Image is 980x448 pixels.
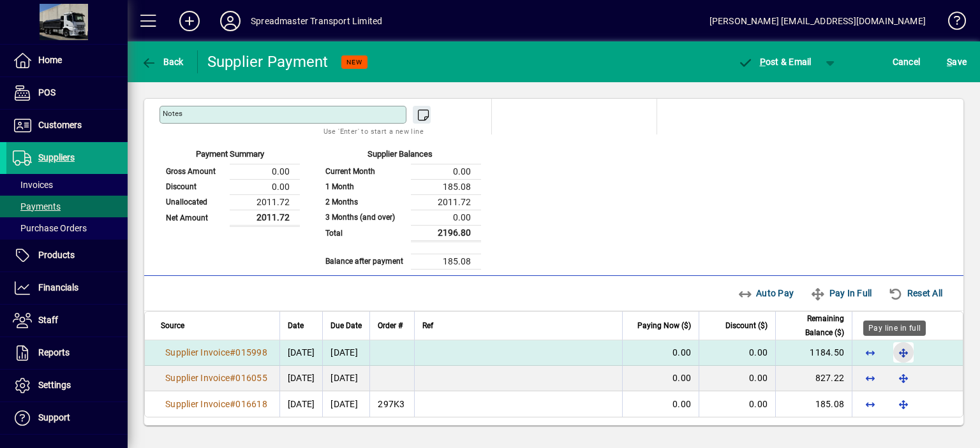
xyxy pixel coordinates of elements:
span: [DATE] [288,347,315,358]
span: 016618 [235,399,267,409]
a: Knowledge Base [939,3,964,44]
span: Settings [38,380,71,390]
td: 3 Months (and over) [319,210,411,225]
span: Discount ($) [725,319,768,333]
td: 2011.72 [230,194,300,210]
a: Payments [6,196,128,217]
td: [DATE] [322,340,369,366]
a: Staff [6,305,128,336]
span: 827.22 [815,373,845,383]
span: Supplier Invoice [165,347,230,358]
td: Unallocated [160,194,230,210]
button: Cancel [889,50,924,73]
span: [DATE] [288,373,315,383]
td: 0.00 [411,164,481,179]
span: Purchase Orders [13,223,87,233]
span: Suppliers [38,152,75,163]
a: Home [6,45,128,76]
span: Paying Now ($) [637,319,691,333]
td: 2011.72 [411,194,481,210]
mat-label: Notes [163,109,182,118]
span: Home [38,55,62,65]
span: Ref [422,319,433,333]
td: 1 Month [319,179,411,194]
button: Post & Email [731,50,818,73]
span: Payments [13,201,61,212]
td: 297K3 [369,391,414,417]
span: Supplier Invoice [165,399,230,409]
button: Back [138,50,187,73]
span: # [230,399,235,409]
span: 015998 [235,347,267,358]
span: ave [947,52,967,72]
span: 0.00 [749,373,768,383]
a: Supplier Invoice#015998 [161,345,272,359]
span: Order # [378,319,403,333]
span: Customers [38,120,82,130]
div: [PERSON_NAME] [EMAIL_ADDRESS][DOMAIN_NAME] [709,11,926,31]
mat-hint: Use 'Enter' to start a new line [323,124,424,138]
td: [DATE] [322,366,369,391]
span: POS [38,87,56,98]
span: S [947,57,952,67]
a: Supplier Invoice#016055 [161,371,272,385]
span: Support [38,412,70,423]
td: Discount [160,179,230,194]
span: Due Date [330,319,362,333]
td: 2011.72 [230,210,300,226]
td: [DATE] [322,391,369,417]
span: ost & Email [738,57,812,67]
div: Supplier Payment [207,52,329,72]
td: 185.08 [411,254,481,269]
button: Profile [210,10,251,33]
span: 0.00 [672,373,691,383]
a: Invoices [6,174,128,196]
span: Staff [38,315,58,325]
button: Reset All [883,282,947,305]
span: P [760,57,766,67]
a: Reports [6,337,128,369]
span: Reset All [888,283,942,303]
button: Auto Pay [732,282,799,305]
span: [DATE] [288,399,315,409]
td: Balance after payment [319,254,411,269]
span: Source [161,319,184,333]
span: # [230,373,235,383]
button: Add [169,10,210,33]
td: 2196.80 [411,225,481,241]
button: Save [944,50,970,73]
span: Date [288,319,304,333]
span: # [230,347,235,358]
td: Net Amount [160,210,230,226]
div: Spreadmaster Transport Limited [251,11,382,31]
span: NEW [346,58,362,66]
td: 2 Months [319,194,411,210]
span: Back [141,57,184,67]
span: 1184.50 [810,347,844,358]
a: Financials [6,272,128,304]
span: Invoices [13,180,53,190]
span: Supplier Invoice [165,373,230,383]
a: Purchase Orders [6,217,128,239]
td: Gross Amount [160,164,230,179]
span: Auto Pay [738,283,794,303]
a: POS [6,77,128,109]
app-page-summary-card: Payment Summary [160,134,300,227]
td: Current Month [319,164,411,179]
td: 185.08 [411,179,481,194]
td: Total [319,225,411,241]
div: Supplier Balances [319,148,481,164]
span: 0.00 [672,399,691,409]
div: Payment Summary [160,148,300,164]
button: Pay In Full [805,282,877,305]
span: 0.00 [672,347,691,358]
span: 0.00 [749,347,768,358]
a: Products [6,240,128,271]
span: 185.08 [815,399,845,409]
td: 0.00 [230,179,300,194]
span: Pay In Full [810,283,872,303]
span: 016055 [235,373,267,383]
app-page-summary-card: Supplier Balances [319,134,481,270]
span: Reports [38,347,70,358]
span: Financials [38,282,78,293]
